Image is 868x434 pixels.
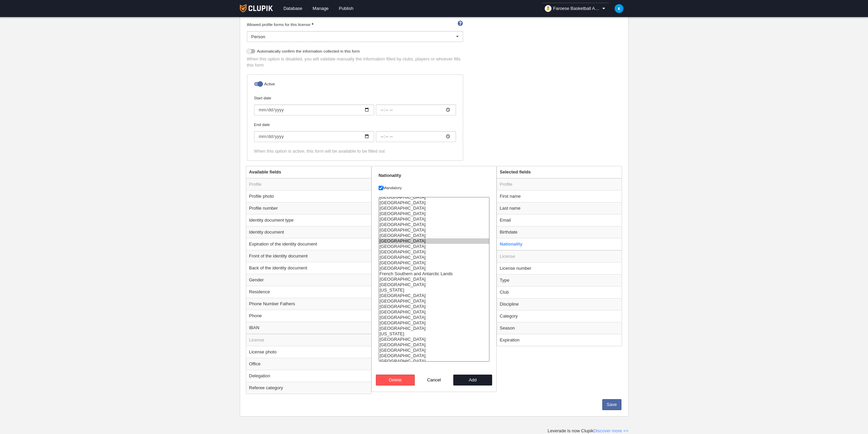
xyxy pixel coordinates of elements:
option: Greece [379,309,489,315]
td: Phone [246,310,371,322]
input: Start date [376,104,456,115]
td: Expiration of the identity document [246,238,371,250]
option: Fiji [379,244,489,249]
option: Germany [379,293,489,298]
td: License [246,334,371,346]
td: Nationality [497,238,622,250]
td: Profile photo [246,190,371,202]
option: Guadeloupe [379,326,489,331]
label: Allowed profile forms for this license [247,22,463,28]
td: Delegation [246,370,371,382]
td: Gender [246,274,371,286]
td: IBAN [246,322,371,334]
td: Profile [497,178,622,191]
td: Profile [246,178,371,191]
td: Identity document [246,226,371,238]
td: First name [497,190,622,202]
th: Selected fields [497,166,622,178]
input: Start date [254,104,374,115]
option: El Salvador [379,206,489,211]
td: Type [497,274,622,286]
td: Front of the identity document [246,250,371,262]
img: organizador.30x30.png [545,5,551,12]
strong: Nationality [379,173,401,178]
option: French Polynesia [379,266,489,271]
option: Grenada [379,320,489,326]
option: Guinea [379,348,489,353]
label: Active [254,81,456,89]
option: Greenland [379,315,489,320]
a: Discover more >> [593,428,629,433]
span: Faroese Basketball Association [553,5,601,12]
label: End date [254,122,456,142]
option: Ethiopia [379,227,489,233]
td: License [497,250,622,263]
th: Available fields [246,166,371,178]
td: Club [497,286,622,298]
option: Guinea-Bissau [379,353,489,359]
option: Guam [379,331,489,337]
td: Expiration [497,334,622,346]
a: Faroese Basketball Association [542,3,609,14]
td: Category [497,310,622,322]
div: When this option is active, this form will be available to be filled out [254,148,456,154]
input: End date [254,131,374,142]
option: France [379,255,489,260]
option: Gambia [379,282,489,288]
td: Discipline [497,298,622,310]
option: Falkland Islands [379,233,489,238]
td: Referee category [246,382,371,394]
td: Office [246,358,371,370]
i: Mandatory [311,23,313,25]
option: Georgia [379,288,489,293]
button: Add [453,375,492,386]
td: Birthdate [497,226,622,238]
option: Gabon [379,277,489,282]
input: End date [376,131,456,142]
option: French Guiana [379,260,489,266]
option: Equatorial Guinea [379,211,489,216]
img: c2l6ZT0zMHgzMCZmcz05JnRleHQ9SyZiZz0wMzliZTU%3D.png [615,4,623,13]
label: Start date [254,95,456,115]
td: License number [497,262,622,274]
td: Phone Number Fathers [246,298,371,310]
option: Ecuador [379,195,489,200]
td: Back of the identity document [246,262,371,274]
button: Save [602,399,621,410]
button: Delete [376,375,415,386]
option: Guyana [379,359,489,364]
td: Residence [246,286,371,298]
option: Guernsey [379,342,489,348]
td: License photo [246,346,371,358]
span: Person [251,34,265,39]
option: Ghana [379,298,489,304]
option: Gibraltar [379,304,489,309]
p: When this option is disabled, you will validate manually the information filled by clubs, players... [247,56,463,68]
td: Season [497,322,622,334]
img: Clupik [240,4,273,12]
input: Mandatory [379,186,383,190]
option: Egypt [379,200,489,206]
option: Finland [379,249,489,255]
option: French Southern and Antarctic Lands [379,271,489,277]
button: Cancel [415,375,454,386]
label: Mandatory [379,185,490,191]
option: Eritrea [379,216,489,222]
option: Faroe Islands [379,238,489,244]
td: Identity document type [246,214,371,226]
td: Email [497,214,622,226]
option: Estonia [379,222,489,227]
option: Guatemala [379,337,489,342]
td: Profile number [246,202,371,214]
td: Last name [497,202,622,214]
div: Leverade is now Clupik [548,428,629,434]
label: Automatically confirm the information collected in this form [247,48,463,56]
